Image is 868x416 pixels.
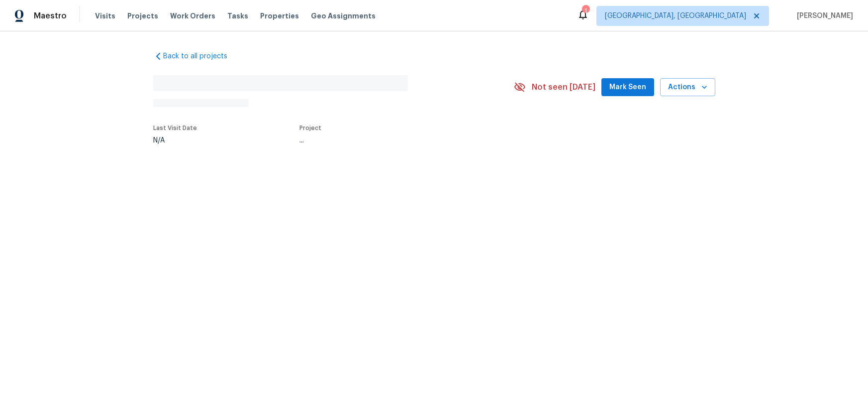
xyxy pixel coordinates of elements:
div: ... [299,137,490,144]
span: Actions [668,81,707,94]
span: Project [299,125,321,131]
span: Mark Seen [609,81,646,94]
span: Projects [127,11,158,21]
span: Work Orders [170,11,215,21]
div: 1 [582,6,589,16]
span: Visits [95,11,115,21]
div: N/A [153,137,197,144]
button: Actions [660,78,715,97]
span: Maestro [34,11,67,21]
button: Mark Seen [601,78,654,97]
span: Tasks [227,12,248,19]
span: [GEOGRAPHIC_DATA], [GEOGRAPHIC_DATA] [605,11,746,21]
span: Geo Assignments [311,11,376,21]
span: Last Visit Date [153,125,197,131]
a: Back to all projects [153,51,249,61]
span: [PERSON_NAME] [793,11,853,21]
span: Not seen [DATE] [532,82,595,92]
span: Properties [260,11,299,21]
